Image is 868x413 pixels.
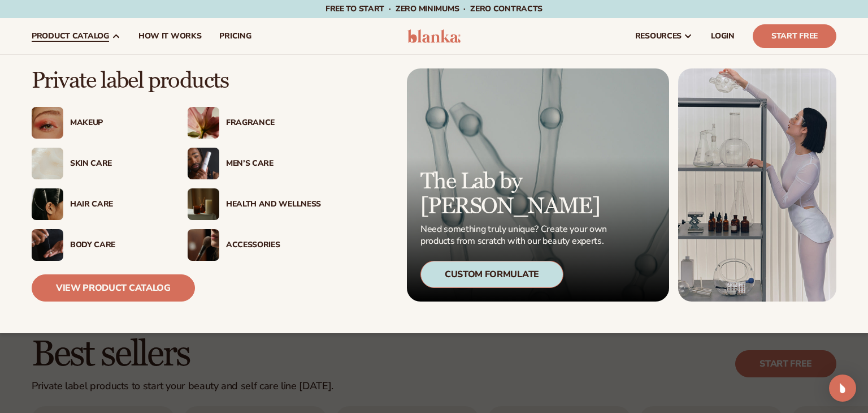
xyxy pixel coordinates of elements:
[32,229,165,261] a: Male hand applying moisturizer. Body Care
[219,32,251,41] span: pricing
[188,107,321,139] a: Pink blooming flower. Fragrance
[70,159,165,169] div: Skin Care
[753,24,836,48] a: Start Free
[635,32,682,41] span: resources
[32,229,63,261] img: Male hand applying moisturizer.
[226,118,321,128] div: Fragrance
[32,107,165,139] a: Female with glitter eye makeup. Makeup
[678,68,836,302] img: Female in lab with equipment.
[138,32,202,41] span: How It Works
[23,18,129,54] a: product catalog
[32,68,321,93] p: Private label products
[70,118,165,128] div: Makeup
[188,229,321,261] a: Female with makeup brush. Accessories
[420,169,610,219] p: The Lab by [PERSON_NAME]
[407,68,669,302] a: Microscopic product formula. The Lab by [PERSON_NAME] Need something truly unique? Create your ow...
[420,261,563,288] div: Custom Formulate
[210,18,260,54] a: pricing
[32,188,165,220] a: Female hair pulled back with clips. Hair Care
[32,148,63,179] img: Cream moisturizer swatch.
[32,148,165,179] a: Cream moisturizer swatch. Skin Care
[420,223,610,247] p: Need something truly unique? Create your own products from scratch with our beauty experts.
[829,375,856,402] div: Open Intercom Messenger
[188,148,321,179] a: Male holding moisturizer bottle. Men’s Care
[188,107,219,139] img: Pink blooming flower.
[711,32,735,41] span: LOGIN
[32,274,195,302] a: View Product Catalog
[626,18,702,54] a: resources
[702,18,744,54] a: LOGIN
[188,229,219,261] img: Female with makeup brush.
[188,148,219,179] img: Male holding moisturizer bottle.
[226,200,321,209] div: Health And Wellness
[188,188,219,220] img: Candles and incense on table.
[32,188,63,220] img: Female hair pulled back with clips.
[70,200,165,209] div: Hair Care
[325,3,542,14] span: Free to start · ZERO minimums · ZERO contracts
[32,107,63,139] img: Female with glitter eye makeup.
[129,18,211,54] a: How It Works
[226,159,321,169] div: Men’s Care
[70,240,165,250] div: Body Care
[188,188,321,220] a: Candles and incense on table. Health And Wellness
[226,240,321,250] div: Accessories
[407,29,461,43] img: logo
[32,32,109,41] span: product catalog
